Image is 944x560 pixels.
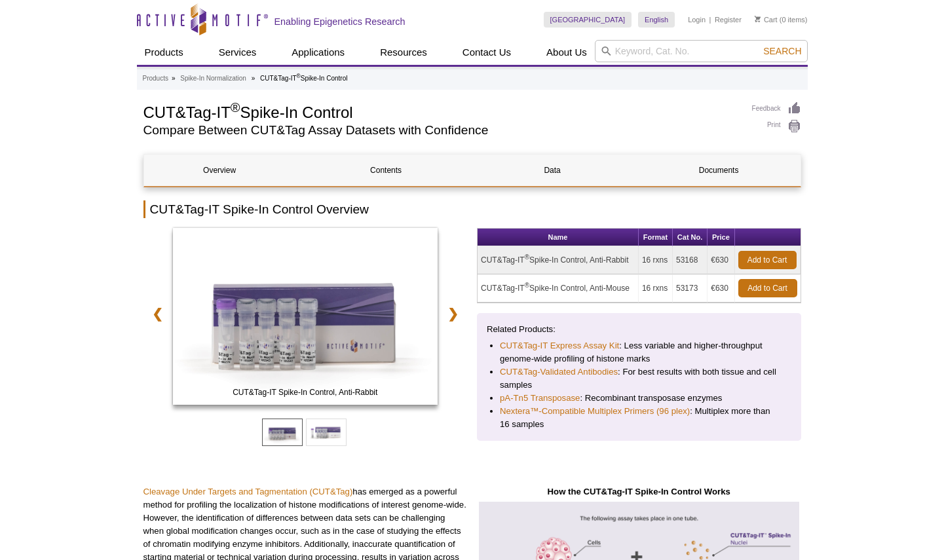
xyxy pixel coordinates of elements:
[708,246,734,274] td: €630
[759,45,805,57] button: Search
[763,46,801,56] span: Search
[500,405,690,418] a: Nextera™-Compatible Multiplex Primers (96 plex)
[143,299,172,329] a: ❮
[500,392,580,405] a: pA-Tn5 Transposase
[211,40,265,65] a: Services
[755,15,778,24] a: Cart
[500,365,618,379] a: CUT&Tag-Validated Antibodies
[478,229,639,246] th: Name
[231,100,240,115] sup: ®
[500,405,778,431] li: : Multiplex more than 16 samples
[143,124,739,136] h2: Compare Between CUT&Tag Assay Datasets with Confidence
[297,73,301,79] sup: ®
[538,40,595,65] a: About Us
[176,386,435,399] span: CUT&Tag-IT Spike-In Control, Anti-Rabbit
[144,155,295,186] a: Overview
[180,73,246,84] a: Spike-In Normalization
[455,40,519,65] a: Contact Us
[738,251,797,269] a: Add to Cart
[172,75,176,82] li: »
[500,339,778,365] li: : Less variable and higher-throughput genome-wide profiling of histone marks
[500,365,778,392] li: : For best results with both tissue and cell samples
[311,155,462,186] a: Contents
[274,16,406,28] h2: Enabling Epigenetics Research
[439,299,467,329] a: ❯
[595,40,808,62] input: Keyword, Cat. No.
[755,12,808,28] li: (0 items)
[752,119,801,134] a: Print
[252,75,255,82] li: »
[709,12,711,28] li: |
[708,229,734,246] th: Price
[688,15,706,24] a: Login
[477,155,628,186] a: Data
[715,15,742,24] a: Register
[372,40,435,65] a: Resources
[752,102,801,116] a: Feedback
[173,228,438,409] a: CUT&Tag-IT Spike-In Control, Anti-Mouse
[673,229,708,246] th: Cat No.
[143,73,168,84] a: Products
[639,229,673,246] th: Format
[525,253,529,261] sup: ®
[643,155,795,186] a: Documents
[478,274,639,303] td: CUT&Tag-IT Spike-In Control, Anti-Mouse
[260,75,347,82] li: CUT&Tag-IT Spike-In Control
[738,279,797,297] a: Add to Cart
[638,12,675,28] a: English
[143,102,739,121] h1: CUT&Tag-IT Spike-In Control
[639,274,673,303] td: 16 rxns
[639,246,673,274] td: 16 rxns
[673,274,708,303] td: 53173
[673,246,708,274] td: 53168
[525,282,529,289] sup: ®
[487,323,791,336] p: Related Products:
[755,16,761,22] img: Your Cart
[500,392,778,405] li: : Recombinant transposase enzymes
[500,339,619,352] a: CUT&Tag-IT Express Assay Kit
[478,246,639,274] td: CUT&Tag-IT Spike-In Control, Anti-Rabbit
[143,487,353,496] a: Cleavage Under Targets and Tagmentation (CUT&Tag)
[137,40,191,65] a: Products
[173,228,438,405] img: CUT&Tag-IT Spike-In Control, Anti-Rabbit
[548,487,730,496] strong: How the CUT&Tag-IT Spike-In Control Works
[143,200,801,218] h2: CUT&Tag-IT Spike-In Control Overview
[544,12,632,28] a: [GEOGRAPHIC_DATA]
[708,274,734,303] td: €630
[284,40,352,65] a: Applications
